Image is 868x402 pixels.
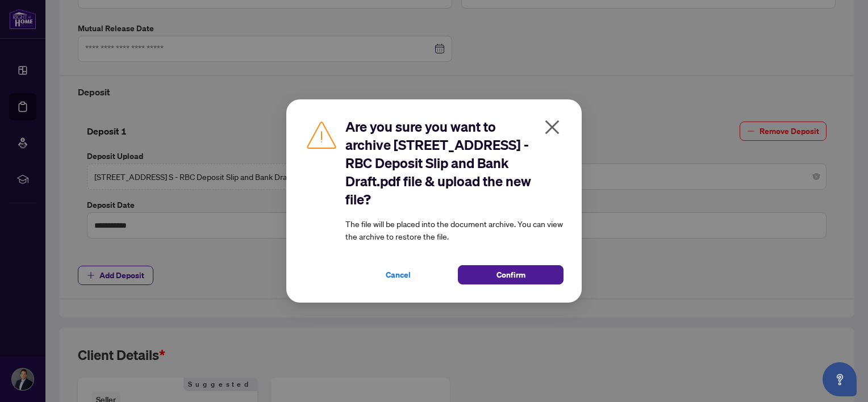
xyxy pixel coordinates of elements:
span: Cancel [386,266,411,284]
div: The file will be placed into the document archive. You can view the archive to restore the file. [345,118,564,284]
button: Confirm [458,265,564,284]
h2: Are you sure you want to archive [STREET_ADDRESS] - RBC Deposit Slip and Bank Draft.pdf file & up... [345,118,564,208]
button: Open asap [823,362,857,396]
img: Caution Icon [304,118,339,152]
button: Cancel [345,265,451,284]
span: Confirm [496,266,525,284]
span: close [543,118,561,136]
